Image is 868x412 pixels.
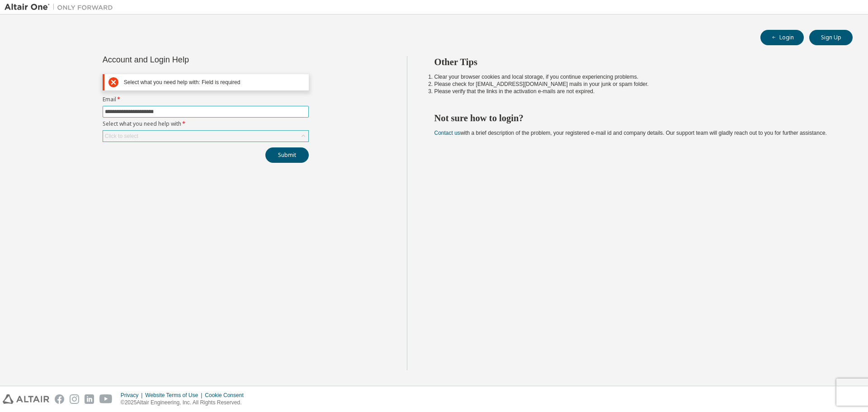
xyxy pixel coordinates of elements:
[434,130,460,136] a: Contact us
[434,88,837,95] li: Please verify that the links in the activation e-mails are not expired.
[85,394,94,404] img: linkedin.svg
[205,392,249,399] div: Cookie Consent
[55,394,64,404] img: facebook.svg
[434,81,837,88] li: Please check for [EMAIL_ADDRESS][DOMAIN_NAME] mails in your junk or spam folder.
[434,73,837,81] li: Clear your browser cookies and local storage, if you continue experiencing problems.
[434,56,837,68] h2: Other Tips
[124,79,305,86] div: Select what you need help with: Field is required
[103,56,268,63] div: Account and Login Help
[434,112,837,124] h2: Not sure how to login?
[99,394,113,404] img: youtube.svg
[121,392,145,399] div: Privacy
[103,120,309,128] label: Select what you need help with
[105,133,138,140] div: Click to select
[809,30,853,45] button: Sign Up
[760,30,804,45] button: Login
[103,131,308,142] div: Click to select
[145,392,205,399] div: Website Terms of Use
[3,394,49,404] img: altair_logo.svg
[103,96,309,103] label: Email
[5,3,118,12] img: Altair One
[434,130,827,136] span: with a brief description of the problem, your registered e-mail id and company details. Our suppo...
[70,394,79,404] img: instagram.svg
[265,147,309,163] button: Submit
[121,399,249,407] p: © 2025 Altair Engineering, Inc. All Rights Reserved.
